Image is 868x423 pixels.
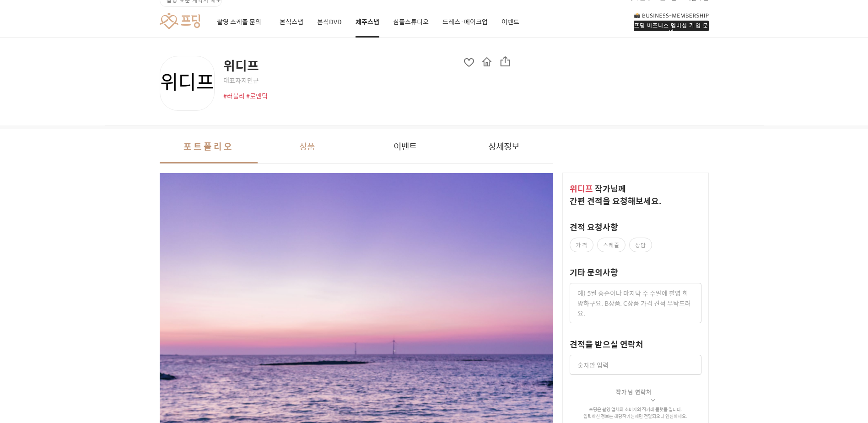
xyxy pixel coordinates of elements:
[597,238,625,252] label: 스케줄
[217,6,266,38] a: 촬영 스케줄 문의
[570,182,662,207] span: 작가 님께 간편 견적을 요청해보세요.
[570,355,701,375] input: 숫자만 입력
[317,6,342,38] a: 본식DVD
[60,290,118,313] a: 대화
[616,388,652,396] span: 작가님 연락처
[570,238,593,252] label: 가격
[501,6,519,38] a: 이벤트
[393,6,429,38] a: 심플스튜디오
[570,338,643,350] label: 견적을 받으실 연락처
[223,76,511,85] span: 대표자 지민규
[356,6,379,38] a: 제주스냅
[629,238,652,252] label: 상담
[454,129,553,163] button: 상세정보
[84,304,95,312] span: 대화
[634,12,709,31] a: 프딩 비즈니스 멤버십 가입 문의
[118,290,176,313] a: 설정
[570,406,701,420] p: 프딩은 촬영 업체와 소비자의 직거래 플랫폼 입니다. 입력하신 정보는 해당 작가 님께만 전달되오니 안심하세요.
[570,266,618,278] label: 기타 문의사항
[570,182,593,195] span: 위디프
[442,6,488,38] a: 드레스·메이크업
[356,129,454,163] button: 이벤트
[141,304,152,311] span: 설정
[223,56,511,75] span: 위디프
[634,21,709,31] div: 프딩 비즈니스 멤버십 가입 문의
[280,6,303,38] a: 본식스냅
[616,375,655,403] button: 작가님 연락처
[160,129,258,163] button: 포트폴리오
[258,129,356,163] button: 상품
[570,221,618,233] label: 견적 요청사항
[3,290,60,313] a: 홈
[223,91,268,101] span: #러블리 #로맨틱
[29,304,34,311] span: 홈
